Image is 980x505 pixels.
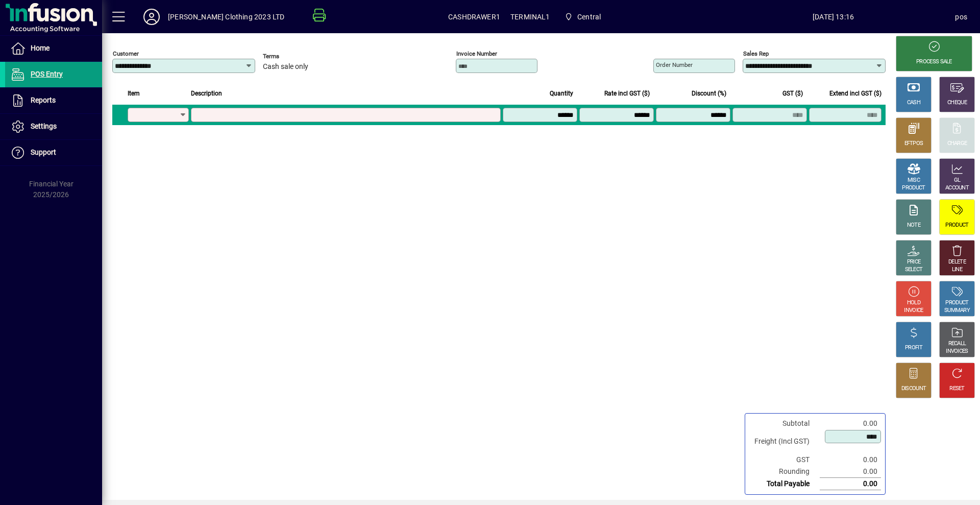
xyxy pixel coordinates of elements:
[947,140,967,148] div: CHARGE
[749,478,820,490] td: Total Payable
[948,258,966,266] div: DELETE
[945,222,968,229] div: PRODUCT
[5,88,102,113] a: Reports
[916,58,952,66] div: PROCESS SALE
[749,418,820,429] td: Subtotal
[905,266,923,274] div: SELECT
[947,99,967,107] div: CHEQUE
[820,478,881,490] td: 0.00
[749,454,820,466] td: GST
[5,114,102,139] a: Settings
[510,9,550,25] span: TERMINAL1
[263,53,324,60] span: Terms
[944,307,970,315] div: SUMMARY
[560,8,605,26] span: Central
[907,222,920,229] div: NOTE
[949,385,965,393] div: RESET
[905,344,922,352] div: PROFIT
[820,418,881,429] td: 0.00
[263,63,308,71] span: Cash sale only
[128,88,140,99] span: Item
[908,177,920,184] div: MISC
[5,36,102,61] a: Home
[782,88,803,99] span: GST ($)
[550,88,573,99] span: Quantity
[5,140,102,165] a: Support
[31,96,56,104] span: Reports
[901,385,926,393] div: DISCOUNT
[904,307,923,315] div: INVOICE
[945,184,969,192] div: ACCOUNT
[168,9,284,25] div: [PERSON_NAME] Clothing 2023 LTD
[749,466,820,478] td: Rounding
[113,50,139,57] mat-label: Customer
[135,8,168,26] button: Profile
[946,348,968,355] div: INVOICES
[829,88,881,99] span: Extend incl GST ($)
[448,9,500,25] span: CASHDRAWER1
[749,429,820,454] td: Freight (Incl GST)
[952,266,962,274] div: LINE
[904,140,923,148] div: EFTPOS
[907,299,920,307] div: HOLD
[577,9,601,25] span: Central
[945,299,968,307] div: PRODUCT
[902,184,925,192] div: PRODUCT
[31,70,63,78] span: POS Entry
[907,258,921,266] div: PRICE
[656,61,693,68] mat-label: Order number
[692,88,726,99] span: Discount (%)
[31,148,56,156] span: Support
[820,454,881,466] td: 0.00
[820,466,881,478] td: 0.00
[456,50,497,57] mat-label: Invoice number
[712,9,955,25] span: [DATE] 13:16
[907,99,920,107] div: CASH
[743,50,769,57] mat-label: Sales rep
[31,122,57,130] span: Settings
[31,44,50,52] span: Home
[948,340,966,348] div: RECALL
[191,88,222,99] span: Description
[604,88,650,99] span: Rate incl GST ($)
[954,177,961,184] div: GL
[955,9,967,25] div: pos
